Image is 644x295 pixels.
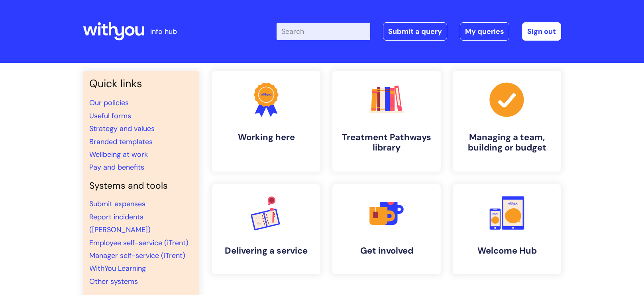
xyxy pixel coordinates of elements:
[339,132,434,153] h4: Treatment Pathways library
[339,246,434,256] h4: Get involved
[89,238,188,248] a: Employee self-service (iTrent)
[89,137,153,147] a: Branded templates
[453,184,561,274] a: Welcome Hub
[89,124,155,133] a: Strategy and values
[89,98,129,107] a: Our policies
[218,132,314,143] h4: Working here
[460,22,509,41] a: My queries
[89,77,193,90] h3: Quick links
[383,22,447,41] a: Submit a query
[89,162,144,172] a: Pay and benefits
[89,150,148,159] a: Wellbeing at work
[522,22,561,41] a: Sign out
[453,71,561,172] a: Managing a team, building or budget
[89,212,151,234] a: Report incidents ([PERSON_NAME])
[332,184,441,274] a: Get involved
[89,277,138,286] a: Other systems
[212,184,320,274] a: Delivering a service
[89,199,145,209] a: Submit expenses
[89,251,185,260] a: Manager self-service (iTrent)
[277,23,370,40] input: Search
[89,111,131,121] a: Useful forms
[150,25,177,38] p: info hub
[459,132,555,153] h4: Managing a team, building or budget
[89,180,193,191] h4: Systems and tools
[332,71,441,172] a: Treatment Pathways library
[277,22,561,41] div: | -
[459,246,555,256] h4: Welcome Hub
[89,264,146,273] a: WithYou Learning
[218,246,314,256] h4: Delivering a service
[212,71,320,172] a: Working here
